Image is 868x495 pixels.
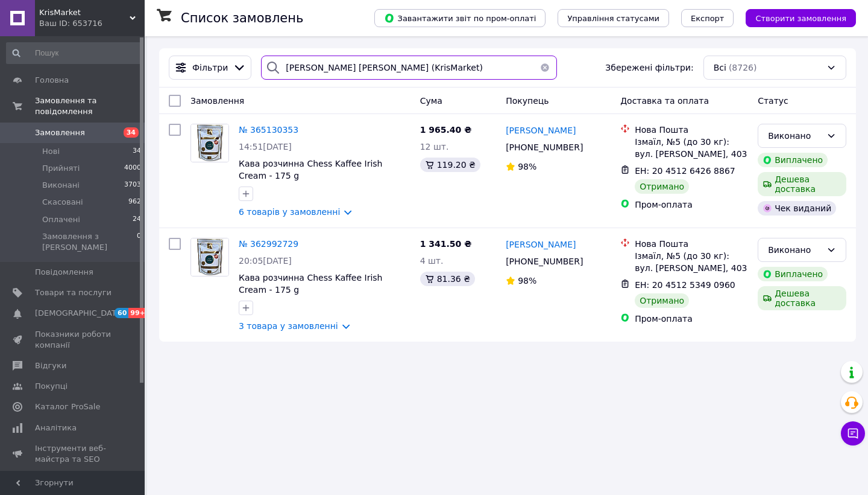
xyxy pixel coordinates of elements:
[191,238,228,276] img: Фото товару
[420,239,472,249] span: 1 341.50 ₴
[128,197,141,208] span: 962
[755,14,846,23] span: Створити замовлення
[681,9,734,27] button: Експорт
[374,9,546,27] button: Завантажити звіт по пром-оплаті
[506,257,583,266] span: [PHONE_NUMBER]
[384,13,536,24] span: Завантажити звіт по пром-оплаті
[635,250,748,274] div: Ізмаїл, №5 (до 30 кг): вул. [PERSON_NAME], 403
[42,180,80,191] span: Виконані
[239,125,298,135] a: № 365130353
[635,124,748,136] div: Нова Пошта
[35,287,112,298] span: Товари та послуги
[115,308,128,318] span: 60
[35,360,66,371] span: Відгуки
[841,421,865,445] button: Чат з покупцем
[42,231,137,253] span: Замовлення з [PERSON_NAME]
[635,179,689,194] div: Отримано
[137,231,141,253] span: 0
[420,158,480,172] div: 119.20 ₴
[605,62,693,74] span: Збережені фільтри:
[133,214,141,225] span: 24
[239,239,298,249] a: № 362992729
[729,63,757,72] span: (8726)
[506,240,576,249] span: [PERSON_NAME]
[192,62,228,74] span: Фільтри
[506,96,549,106] span: Покупець
[35,95,145,117] span: Замовлення та повідомлення
[35,308,124,319] span: [DEMOGRAPHIC_DATA]
[518,276,536,286] span: 98%
[518,162,536,171] span: 98%
[635,136,748,160] div: Ізмаїл, №5 (до 30 кг): вул. [PERSON_NAME], 403
[124,163,141,174] span: 4000
[635,293,689,308] div: Отримано
[758,267,828,281] div: Виплачено
[35,75,69,86] span: Головна
[734,13,856,22] a: Створити замовлення
[746,9,856,27] button: Створити замовлення
[714,62,726,74] span: Всі
[635,238,748,250] div: Нова Пошта
[190,238,229,276] a: Фото товару
[191,124,228,162] img: Фото товару
[239,273,382,295] a: Кава розчинна Chess Kaffee Irish Cream - 175 g
[691,14,725,23] span: Експорт
[239,321,338,331] a: 3 товара у замовленні
[190,124,229,162] a: Фото товару
[35,127,85,138] span: Замовлення
[506,124,576,136] a: [PERSON_NAME]
[758,201,836,216] div: Чек виданий
[420,256,444,266] span: 4 шт.
[35,401,100,412] span: Каталог ProSale
[533,56,557,80] button: Очистить
[758,96,788,106] span: Статус
[420,96,442,106] span: Cума
[128,308,148,318] span: 99+
[758,286,846,310] div: Дешева доставка
[39,7,130,18] span: KrisMarket
[181,11,303,25] h1: Список замовлень
[39,18,145,29] div: Ваш ID: 653716
[6,42,142,64] input: Пошук
[558,9,669,27] button: Управління статусами
[261,56,557,80] input: Пошук за номером замовлення, ПІБ покупця, номером телефону, Email, номером накладної
[758,172,846,196] div: Дешева доставка
[768,129,822,142] div: Виконано
[635,280,735,290] span: ЕН: 20 4512 5349 0960
[42,163,80,174] span: Прийняті
[758,153,828,167] div: Виплачено
[124,127,139,138] span: 34
[420,272,475,286] div: 81.36 ₴
[635,313,748,325] div: Пром-оплата
[124,180,141,191] span: 3703
[635,166,735,176] span: ЕН: 20 4512 6426 8867
[35,267,93,278] span: Повідомлення
[35,329,112,351] span: Показники роботи компанії
[42,214,80,225] span: Оплачені
[35,381,68,392] span: Покупці
[506,238,576,251] a: [PERSON_NAME]
[35,423,77,433] span: Аналітика
[506,142,583,152] span: [PHONE_NUMBER]
[35,443,112,465] span: Інструменти веб-майстра та SEO
[635,199,748,211] div: Пром-оплата
[420,125,472,135] span: 1 965.40 ₴
[42,146,60,157] span: Нові
[239,159,382,180] a: Кава розчинна Chess Kaffee Irish Cream - 175 g
[190,96,244,106] span: Замовлення
[42,197,83,208] span: Скасовані
[239,142,292,152] span: 14:51[DATE]
[420,142,449,152] span: 12 шт.
[506,126,576,135] span: [PERSON_NAME]
[768,243,822,257] div: Виконано
[239,256,292,266] span: 20:05[DATE]
[239,207,340,217] a: 6 товарів у замовленні
[620,96,709,106] span: Доставка та оплата
[133,146,141,157] span: 34
[567,14,659,23] span: Управління статусами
